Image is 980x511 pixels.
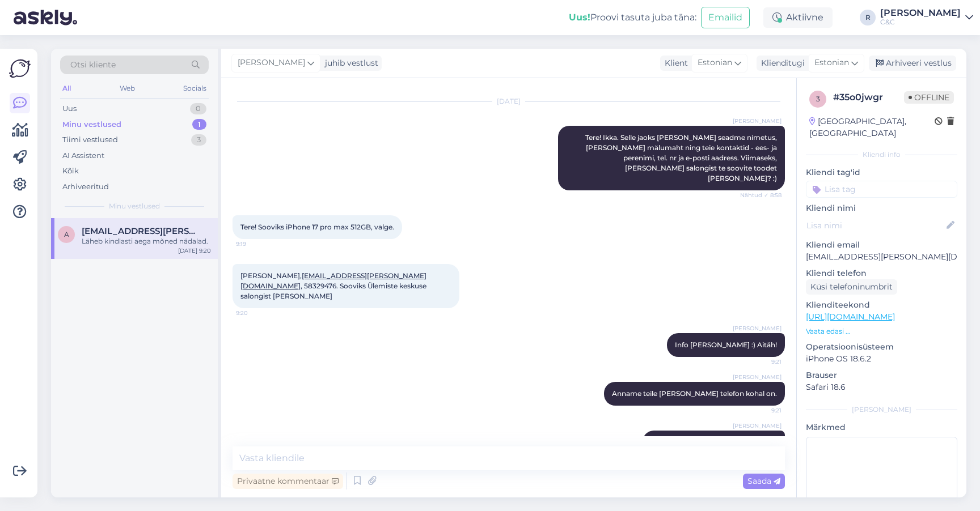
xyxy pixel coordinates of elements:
input: Lisa nimi [806,219,944,232]
div: Arhiveeri vestlus [869,56,956,71]
div: Uus [62,103,77,114]
div: R [860,10,876,25]
div: [DATE] 9:20 [178,246,211,255]
div: Klient [660,57,688,69]
div: Küsi telefoninumbrit [806,279,897,295]
div: Web [117,81,137,96]
div: juhib vestlust [320,57,378,69]
div: Privaatne kommentaar [233,474,343,489]
span: Tere! Sooviks iPhone 17 pro max 512GB, valge. [240,223,394,231]
a: [URL][DOMAIN_NAME] [806,312,895,322]
div: Socials [181,81,209,96]
span: 9:19 [236,240,278,248]
div: 3 [191,134,206,146]
div: Aktiivne [763,7,833,28]
div: 1 [192,119,206,130]
span: [PERSON_NAME] [238,57,305,69]
span: Nähtud ✓ 8:58 [739,191,782,199]
div: [PERSON_NAME] [806,404,957,415]
p: [EMAIL_ADDRESS][PERSON_NAME][DOMAIN_NAME] [806,251,957,263]
p: Operatsioonisüsteem [806,341,957,353]
span: 9:21 [739,357,782,366]
span: Alina.sillaots@gmail.com [82,226,200,236]
div: [DATE] [233,96,785,107]
input: Lisa tag [806,181,957,198]
img: Askly Logo [9,58,31,79]
p: Safari 18.6 [806,381,957,393]
span: [PERSON_NAME] [733,373,782,381]
span: Estonian [698,57,732,69]
b: Uus! [569,12,590,23]
div: All [60,81,73,96]
span: 3 [816,95,820,103]
span: Offline [904,91,954,104]
span: A [64,230,69,239]
div: Minu vestlused [62,119,121,130]
div: C&C [880,18,961,27]
div: Klienditugi [757,57,805,69]
a: [PERSON_NAME]C&C [880,8,973,27]
span: Info [PERSON_NAME] :) Aitäh! [675,340,777,349]
p: iPhone OS 18.6.2 [806,353,957,365]
p: Brauser [806,369,957,381]
span: Anname teile [PERSON_NAME] telefon kohal on. [612,389,777,398]
p: Kliendi tag'id [806,167,957,178]
span: Minu vestlused [109,201,160,211]
p: Märkmed [806,421,957,433]
p: Kliendi nimi [806,202,957,214]
p: Klienditeekond [806,299,957,311]
span: 9:21 [739,406,782,415]
span: 9:20 [236,309,278,317]
button: Emailid [701,7,750,28]
p: Kliendi email [806,239,957,251]
span: Estonian [814,57,849,69]
div: # 35o0jwgr [833,91,904,104]
span: Tere! Ikka. Selle jaoks [PERSON_NAME] seadme nimetus, [PERSON_NAME] mälumaht ning teie kontaktid ... [585,133,779,182]
div: [PERSON_NAME] [880,8,961,18]
div: 0 [190,103,206,114]
div: Läheb kindlasti aega mõned nädalad. [82,236,211,246]
span: [PERSON_NAME] [733,421,782,430]
span: [PERSON_NAME] [733,324,782,333]
p: Vaata edasi ... [806,326,957,337]
div: Proovi tasuta juba täna: [569,11,696,24]
div: Kõik [62,165,79,177]
div: [GEOGRAPHIC_DATA], [GEOGRAPHIC_DATA] [809,116,935,139]
span: [PERSON_NAME], , 58329476. Sooviks Ülemiste keskuse salongist [PERSON_NAME] [240,271,428,300]
p: Kliendi telefon [806,267,957,279]
div: AI Assistent [62,150,104,161]
a: [EMAIL_ADDRESS][PERSON_NAME][DOMAIN_NAME] [240,271,426,290]
div: Arhiveeritud [62,181,109,193]
div: Kliendi info [806,150,957,160]
div: Tiimi vestlused [62,134,118,146]
span: Saada [747,476,780,486]
span: Otsi kliente [70,59,116,71]
span: [PERSON_NAME] [733,117,782,125]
